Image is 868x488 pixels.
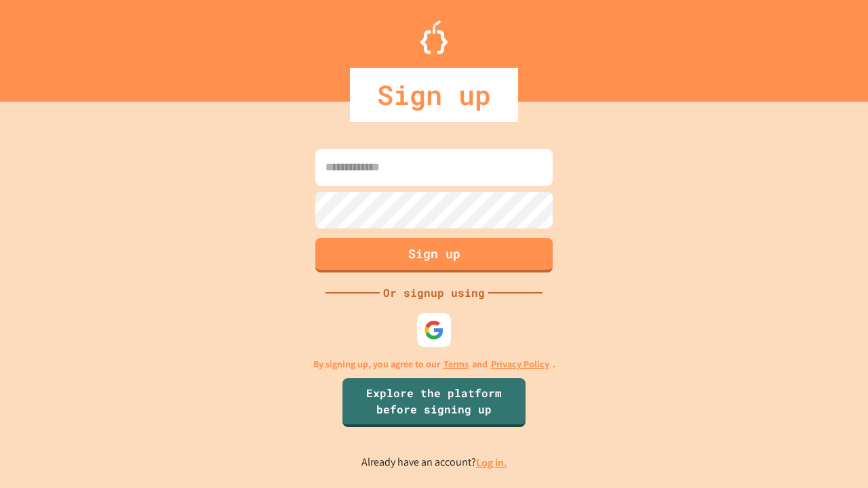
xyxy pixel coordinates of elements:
[350,68,518,122] div: Sign up
[443,357,469,371] a: Terms
[361,454,507,471] p: Already have an account?
[380,285,488,301] div: Or signup using
[424,320,444,340] img: google-icon.svg
[313,357,555,371] p: By signing up, you agree to our and .
[476,455,507,470] a: Log in.
[315,238,553,272] button: Sign up
[491,357,549,371] a: Privacy Policy
[342,378,526,427] a: Explore the platform before signing up
[420,20,448,54] img: Logo.svg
